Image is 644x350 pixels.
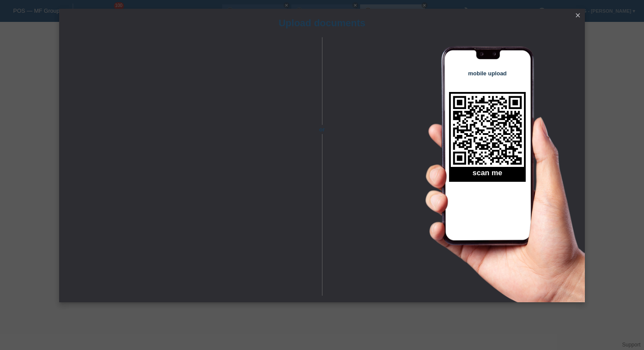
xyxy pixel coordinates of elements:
[307,125,337,134] span: or
[59,18,585,28] h1: Upload documents
[574,12,581,19] i: close
[449,169,526,182] h2: scan me
[72,59,307,278] iframe: Upload
[572,11,584,21] a: close
[449,70,526,77] h4: mobile upload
